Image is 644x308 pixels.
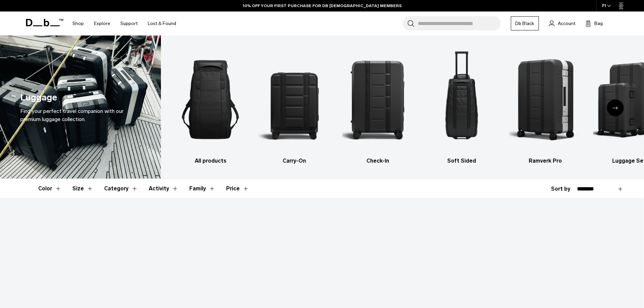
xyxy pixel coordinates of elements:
[342,157,414,165] h3: Check-In
[607,99,624,116] div: Next slide
[426,46,498,165] li: 4 / 6
[258,46,330,153] img: Db
[258,46,330,165] li: 2 / 6
[509,46,581,165] a: Db Ramverk Pro
[20,108,123,122] span: Find your perfect travel companion with our premium luggage collection.
[174,46,246,153] img: Db
[426,46,498,165] a: Db Soft Sided
[226,179,249,198] button: Toggle Price
[594,20,603,27] span: Bag
[148,11,176,35] a: Lost & Found
[558,20,575,27] span: Account
[20,91,57,104] h1: Luggage
[189,179,215,198] button: Toggle Filter
[258,46,330,165] a: Db Carry-On
[174,46,246,165] li: 1 / 6
[67,11,181,35] nav: Main Navigation
[426,46,498,153] img: Db
[149,179,178,198] button: Toggle Filter
[509,46,581,153] img: Db
[94,11,110,35] a: Explore
[104,179,138,198] button: Toggle Filter
[38,179,62,198] button: Toggle Filter
[258,157,330,165] h3: Carry-On
[342,46,414,165] li: 3 / 6
[243,3,402,9] a: 10% OFF YOUR FIRST PURCHASE FOR DB [DEMOGRAPHIC_DATA] MEMBERS
[511,16,539,30] a: Db Black
[72,179,93,198] button: Toggle Filter
[509,46,581,165] li: 5 / 6
[549,19,575,27] a: Account
[174,157,246,165] h3: All products
[120,11,138,35] a: Support
[174,46,246,165] a: Db All products
[342,46,414,165] a: Db Check-In
[342,46,414,153] img: Db
[72,11,84,35] a: Shop
[586,19,603,27] button: Bag
[509,157,581,165] h3: Ramverk Pro
[426,157,498,165] h3: Soft Sided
